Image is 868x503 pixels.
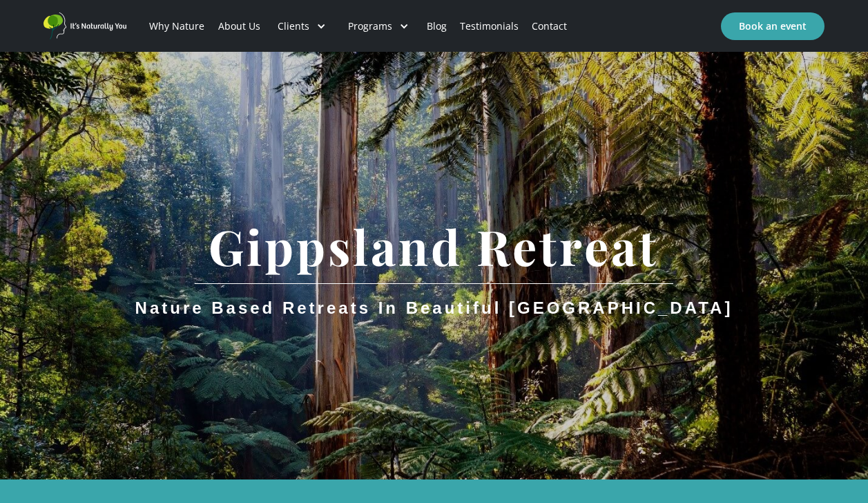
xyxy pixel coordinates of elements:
a: Blog [420,3,453,50]
div: Programs [337,3,420,50]
h1: Gippsland Retreat [188,220,679,273]
a: Contact [525,3,574,50]
h3: Nature Based Retreats In Beautiful [GEOGRAPHIC_DATA] [135,298,733,319]
a: Book an event [721,12,824,40]
div: Clients [267,3,337,50]
a: Why Nature [143,3,211,50]
a: Testimonials [453,3,525,50]
a: About Us [211,3,267,50]
div: Clients [278,19,309,33]
a: home [44,12,126,39]
div: Programs [348,19,392,33]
